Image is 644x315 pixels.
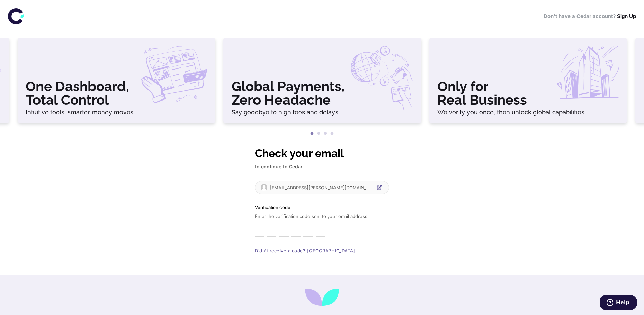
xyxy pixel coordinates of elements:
[270,185,373,190] p: [EMAIL_ADDRESS][PERSON_NAME][DOMAIN_NAME]
[437,80,619,107] h3: Only for Real Business
[232,80,413,107] h3: Global Payments, Zero Headache
[437,109,619,115] h6: We verify you once, then unlock global capabilities.
[308,130,315,137] button: 1
[255,248,355,253] button: Didn't receive a code? [GEOGRAPHIC_DATA]
[255,213,389,219] p: Enter the verification code sent to your email address
[26,80,207,107] h3: One Dashboard, Total Control
[255,205,389,211] p: Verification code
[279,222,289,237] input: Digit 3
[316,222,325,237] input: Digit 6
[255,163,389,170] p: to continue to Cedar
[315,130,322,137] button: 2
[544,12,636,20] h6: Don’t have a Cedar account?
[617,13,636,19] a: Sign Up
[232,109,413,115] h6: Say goodbye to high fees and delays.
[600,295,637,312] iframe: Opens a widget where you can find more information
[26,109,207,115] h6: Intuitive tools, smarter money moves.
[255,222,264,237] input: Enter verification code. Digit 1
[255,145,389,162] h1: Check your email
[303,222,313,237] input: Digit 5
[267,222,276,237] input: Digit 2
[375,183,383,192] button: Edit
[322,130,329,137] button: 3
[329,130,336,137] button: 4
[291,222,301,237] input: Digit 4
